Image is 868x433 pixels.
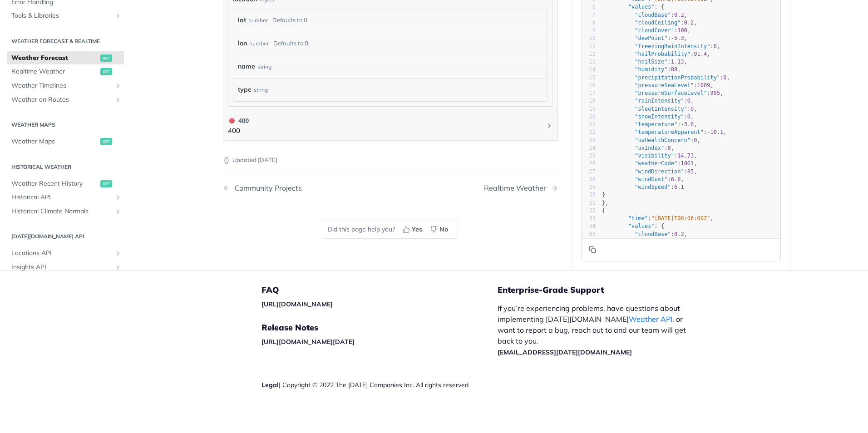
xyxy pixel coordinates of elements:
span: "windDirection" [635,168,684,175]
span: : , [602,12,687,18]
button: 400 400400 [228,116,553,136]
button: Show subpages for Tools & Libraries [114,12,122,20]
button: Copy to clipboard [586,243,599,256]
span: No [439,225,448,234]
div: number [249,37,269,50]
span: Weather on Routes [11,95,112,104]
a: [EMAIL_ADDRESS][DATE][DOMAIN_NAME] [498,348,632,356]
span: 0 [694,137,697,143]
div: 23 [582,137,596,144]
span: 0 [714,43,717,49]
div: 15 [582,74,596,82]
span: : , [602,231,687,237]
span: - [707,129,710,135]
span: "rainIntensity" [635,98,684,104]
div: 34 [582,222,596,230]
div: 20 [582,113,596,121]
span: 1001 [681,160,694,167]
div: 18 [582,97,596,105]
div: Community Projects [230,184,302,192]
div: Defaults to 0 [272,14,307,27]
div: 400 [228,116,249,126]
span: 0 [690,106,694,112]
a: Insights APIShow subpages for Insights API [7,261,124,274]
button: Show subpages for Historical API [114,194,122,201]
div: Defaults to 0 [273,37,308,50]
span: : , [602,90,723,96]
span: "windSpeed" [635,184,671,190]
span: Weather Forecast [11,54,98,63]
span: Historical Climate Normals [11,207,112,216]
span: 14.73 [677,153,694,159]
span: "time" [628,215,648,221]
span: : , [602,168,697,175]
span: 0 [687,98,690,104]
a: Weather API [629,315,672,324]
span: - [681,121,684,128]
span: "values" [628,4,655,10]
div: 16 [582,82,596,89]
span: "uvIndex" [635,145,664,151]
span: 0.2 [674,231,684,237]
span: Weather Maps [11,137,98,146]
span: "temperatureApparent" [635,129,704,135]
span: Historical API [11,193,112,202]
span: 88 [671,66,677,73]
span: : [602,184,684,190]
span: : , [602,176,684,182]
div: 8 [582,19,596,27]
span: "temperature" [635,121,677,128]
span: : , [602,121,697,128]
span: 100 [677,27,687,34]
a: Weather Forecastget [7,51,124,65]
span: : , [602,51,710,57]
span: "pressureSurfaceLevel" [635,90,707,96]
span: : , [602,27,690,34]
span: 0 [687,113,690,120]
span: get [100,138,112,145]
span: : , [602,20,697,26]
div: 26 [582,160,596,167]
a: Historical APIShow subpages for Historical API [7,191,124,204]
h2: Historical Weather [7,163,124,171]
label: lon [238,37,247,50]
span: : , [602,113,694,120]
span: 400 [229,118,235,123]
div: 9 [582,27,596,34]
div: 13 [582,58,596,66]
h2: Weather Forecast & realtime [7,37,124,45]
span: "cloudCeiling" [635,20,681,26]
div: 22 [582,128,596,136]
button: Show subpages for Weather on Routes [114,96,122,103]
button: Show subpages for Locations API [114,250,122,257]
a: Weather TimelinesShow subpages for Weather Timelines [7,79,124,93]
span: }, [602,200,609,206]
div: 33 [582,215,596,222]
span: Realtime Weather [11,67,98,76]
h2: Weather Maps [7,121,124,129]
button: No [427,222,453,236]
span: 995 [710,90,720,96]
span: 91.4 [694,51,707,57]
span: "pressureSeaLevel" [635,82,694,89]
span: : , [602,82,714,89]
span: "windGust" [635,176,667,182]
label: lat [238,14,246,27]
span: "dewPoint" [635,35,667,41]
span: Weather Timelines [11,81,112,90]
span: "freezingRainIntensity" [635,43,710,49]
span: Insights API [11,263,112,272]
span: Tools & Libraries [11,11,112,20]
div: 30 [582,191,596,199]
h2: [DATE][DOMAIN_NAME] API [7,232,124,241]
div: 31 [582,199,596,207]
button: Show subpages for Weather Timelines [114,82,122,89]
span: 0 [668,145,671,151]
span: Locations API [11,249,112,258]
div: 19 [582,105,596,113]
span: 85 [687,168,694,175]
span: "visibility" [635,153,674,159]
div: 27 [582,168,596,176]
span: Yes [412,225,422,234]
span: "weatherCode" [635,160,677,167]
